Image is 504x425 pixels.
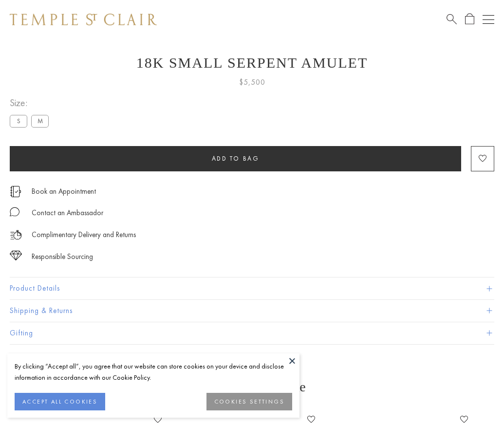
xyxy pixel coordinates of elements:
[10,229,22,241] img: icon_delivery.svg
[10,146,461,171] button: Add to bag
[10,322,494,344] button: Gifting
[10,55,494,71] h1: 18K Small Serpent Amulet
[206,393,292,410] button: COOKIES SETTINGS
[10,14,157,25] img: Temple St. Clair
[32,186,96,197] a: Book an Appointment
[15,393,105,410] button: ACCEPT ALL COOKIES
[447,13,457,25] a: Search
[483,14,494,25] button: Open navigation
[10,207,19,217] img: MessageIcon-01_2.svg
[10,95,53,111] span: Size:
[10,115,27,127] label: S
[10,251,22,260] img: icon_sourcing.svg
[465,13,474,25] a: Open Shopping Bag
[32,207,103,219] div: Contact an Ambassador
[10,186,21,197] img: icon_appointment.svg
[212,154,260,163] span: Add to bag
[15,361,292,383] div: By clicking “Accept all”, you agree that our website can store cookies on your device and disclos...
[32,229,136,241] p: Complimentary Delivery and Returns
[10,277,494,299] button: Product Details
[10,300,494,322] button: Shipping & Returns
[32,251,93,263] div: Responsible Sourcing
[31,115,49,127] label: M
[239,76,265,89] span: $5,500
